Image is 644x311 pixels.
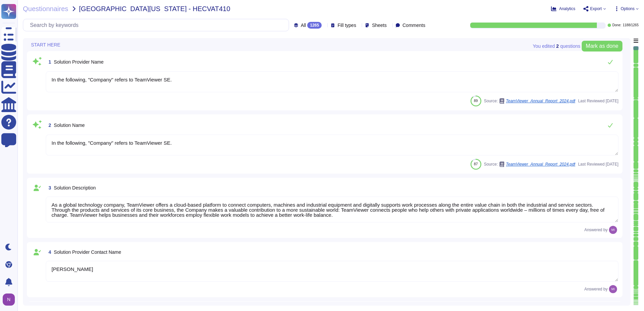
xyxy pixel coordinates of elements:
[46,60,51,64] span: 1
[578,162,618,166] span: Last Reviewed [DATE]
[372,23,387,28] span: Sheets
[46,71,618,92] textarea: In the following, "Company" refers to TeamViewer SE.
[551,6,575,11] button: Analytics
[582,41,622,51] button: Mark as done
[402,23,425,28] span: Comments
[578,99,618,103] span: Last Reviewed [DATE]
[3,293,15,306] img: user
[54,59,104,65] span: Solution Provider Name
[506,99,575,103] span: TeamViewer_Annual_Report_2024.pdf
[23,5,68,12] span: Questionnaires
[54,185,96,191] span: Solution Description
[31,42,60,47] span: START HERE
[590,7,602,11] span: Export
[609,285,617,293] img: user
[484,98,576,104] span: Source:
[46,197,618,222] textarea: As a global technology company, TeamViewer offers a cloud-based platform to connect computers, ma...
[46,261,618,282] textarea: [PERSON_NAME]
[584,287,608,291] span: Answered by
[474,99,478,103] span: 89
[584,228,608,232] span: Answered by
[27,19,289,31] input: Search by keywords
[533,44,580,48] span: You edited question s
[484,162,576,167] span: Source:
[506,162,575,166] span: TeamViewer_Annual_Report_2024.pdf
[79,5,230,12] span: [GEOGRAPHIC_DATA][US_STATE] - HECVAT410
[474,162,478,166] span: 87
[46,135,618,155] textarea: In the following, "Company" refers to TeamViewer SE.
[609,226,617,234] img: user
[46,250,51,254] span: 4
[1,292,20,307] button: user
[337,23,356,28] span: Fill types
[46,185,51,190] span: 3
[556,44,559,48] b: 2
[301,23,306,28] span: All
[612,24,621,27] span: Done:
[307,22,322,29] div: 1265
[54,249,121,255] span: Solution Provider Contact Name
[46,123,51,128] span: 2
[54,123,85,128] span: Solution Name
[559,7,575,11] span: Analytics
[586,43,618,49] span: Mark as done
[621,7,635,11] span: Options
[623,24,639,27] span: 1188 / 1265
